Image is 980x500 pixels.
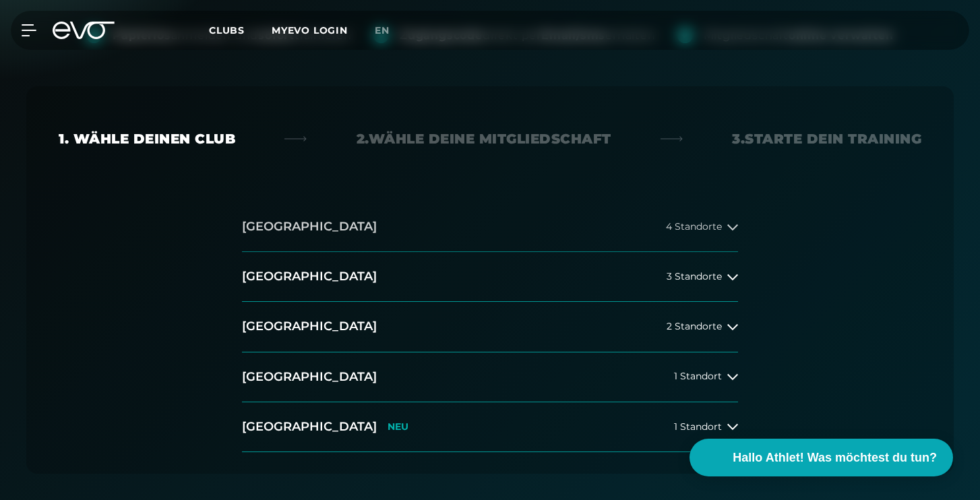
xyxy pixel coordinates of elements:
[674,371,722,381] span: 1 Standort
[242,418,377,435] h2: [GEOGRAPHIC_DATA]
[242,369,377,385] h2: [GEOGRAPHIC_DATA]
[209,24,272,36] a: Clubs
[242,402,738,452] button: [GEOGRAPHIC_DATA]NEU1 Standort
[272,24,348,36] a: MYEVO LOGIN
[59,129,235,148] div: 1. Wähle deinen Club
[375,24,390,36] span: en
[667,321,722,332] span: 2 Standorte
[242,318,377,335] h2: [GEOGRAPHIC_DATA]
[242,268,377,285] h2: [GEOGRAPHIC_DATA]
[732,129,921,148] div: 3. Starte dein Training
[666,222,722,232] span: 4 Standorte
[242,218,377,235] h2: [GEOGRAPHIC_DATA]
[357,129,611,148] div: 2. Wähle deine Mitgliedschaft
[674,422,722,432] span: 1 Standort
[388,421,408,433] p: NEU
[242,202,738,252] button: [GEOGRAPHIC_DATA]4 Standorte
[375,23,406,38] a: en
[733,449,937,467] span: Hallo Athlet! Was möchtest du tun?
[242,352,738,402] button: [GEOGRAPHIC_DATA]1 Standort
[690,439,953,476] button: Hallo Athlet! Was möchtest du tun?
[667,272,722,282] span: 3 Standorte
[242,302,738,352] button: [GEOGRAPHIC_DATA]2 Standorte
[242,252,738,302] button: [GEOGRAPHIC_DATA]3 Standorte
[209,24,245,36] span: Clubs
